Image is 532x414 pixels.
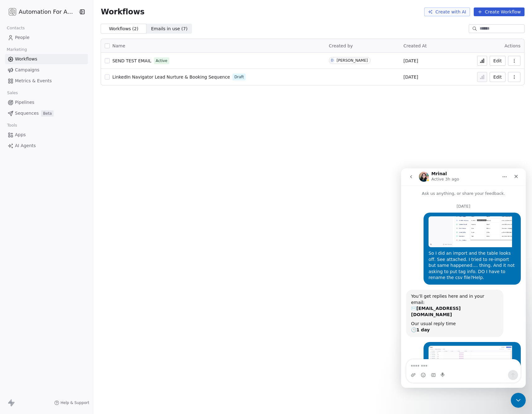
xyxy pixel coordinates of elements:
[30,204,35,209] button: Gif picker
[329,43,353,48] span: Created by
[112,75,230,79] span: LinkedIn Navigator Lead Nurture & Booking Sequence
[337,58,368,63] div: [PERSON_NAME]
[107,202,117,212] button: Send a message…
[4,121,20,130] span: Tools
[40,204,45,209] button: Start recording
[424,7,470,16] button: Create with AI
[331,58,333,63] div: D
[15,34,30,41] span: People
[7,7,74,17] button: Automation For Agencies
[490,56,506,66] button: Edit
[5,130,88,140] a: Apps
[5,141,88,151] a: AI Agents
[54,400,89,405] a: Help & Support
[403,58,418,64] span: [DATE]
[5,32,88,43] a: People
[9,8,16,16] img: white%20with%20black%20stroke.png
[5,76,88,86] a: Metrics & Events
[5,174,120,248] div: Drew says…
[511,393,526,408] iframe: Intercom live chat
[41,110,54,117] span: Beta
[15,78,52,84] span: Metrics & Events
[403,43,427,48] span: Created At
[151,26,188,32] span: Emails in use ( 7 )
[4,23,27,33] span: Contacts
[490,72,506,82] button: Edit
[15,142,36,149] span: AI Agents
[112,43,125,49] span: Name
[101,7,144,16] span: Workflows
[4,88,21,98] span: Sales
[112,74,230,80] a: LinkedIn Navigator Lead Nurture & Booking Sequence
[112,58,151,63] span: SEND TEST EMAIL
[15,110,39,117] span: Sequences
[4,45,30,54] span: Marketing
[5,97,88,108] a: Pipelines
[10,204,15,209] button: Upload attachment
[15,67,39,73] span: Campaigns
[15,132,26,138] span: Apps
[5,65,88,75] a: Campaigns
[5,108,88,118] a: SequencesBeta
[156,58,167,64] span: Active
[20,204,25,209] button: Emoji picker
[112,58,151,64] a: SEND TEST EMAIL
[234,74,244,80] span: Draft
[60,400,89,405] span: Help & Support
[19,8,76,16] span: Automation For Agencies
[15,56,37,62] span: Workflows
[5,54,88,64] a: Workflows
[15,99,34,106] span: Pipelines
[403,74,418,80] span: [DATE]
[505,43,520,48] span: Actions
[474,7,525,16] button: Create Workflow
[5,191,119,202] textarea: Message…
[401,168,526,388] iframe: To enrich screen reader interactions, please activate Accessibility in Grammarly extension settings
